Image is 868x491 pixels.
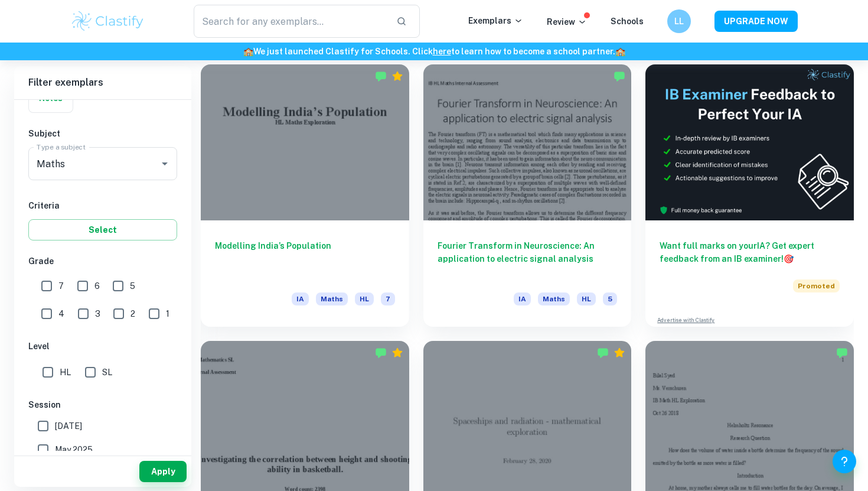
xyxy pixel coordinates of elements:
span: 🎯 [784,254,794,264]
button: Apply [139,461,187,482]
a: Modelling India’s PopulationIAMathsHL7 [201,64,409,327]
a: Schools [611,17,644,26]
span: 4 [58,307,64,320]
img: Marked [375,70,387,82]
button: Open [156,155,173,172]
div: Premium [614,347,625,359]
a: here [433,47,451,56]
p: Review [547,15,587,28]
span: SL [102,366,112,379]
span: 🏫 [243,47,253,56]
h6: Subject [28,127,177,140]
button: UPGRADE NOW [714,11,798,32]
span: [DATE] [55,420,82,433]
span: 6 [94,279,100,292]
span: 1 [166,307,169,320]
span: 7 [381,292,395,305]
span: Maths [538,292,570,305]
h6: Grade [28,255,177,268]
img: Marked [597,347,609,359]
span: IA [514,292,531,305]
h6: We just launched Clastify for Schools. Click to learn how to become a school partner. [2,45,866,58]
h6: Level [28,340,177,353]
span: Maths [316,292,348,305]
div: Premium [391,70,403,82]
h6: Filter exemplars [14,66,191,99]
img: Marked [614,70,625,82]
p: Exemplars [468,14,523,27]
h6: Want full marks on your IA ? Get expert feedback from an IB examiner! [660,239,840,265]
label: Type a subject [37,142,86,152]
span: 🏫 [615,47,625,56]
img: Marked [375,347,387,359]
h6: LL [673,15,686,28]
h6: Modelling India’s Population [215,239,395,278]
img: Clastify logo [70,9,145,33]
span: 5 [603,292,617,305]
img: Marked [836,347,848,359]
button: Help and Feedback [833,450,856,473]
span: HL [60,366,71,379]
h6: Fourier Transform in Neuroscience: An application to electric signal analysis [438,239,618,278]
h6: Session [28,398,177,411]
input: Search for any exemplars... [194,5,387,38]
span: 3 [95,307,100,320]
a: Advertise with Clastify [657,316,714,324]
button: LL [667,9,691,33]
button: Select [28,219,177,240]
img: Thumbnail [645,64,854,220]
span: IA [292,292,309,305]
a: Fourier Transform in Neuroscience: An application to electric signal analysisIAMathsHL5 [423,64,632,327]
span: 7 [58,279,64,292]
span: HL [577,292,596,305]
span: May 2025 [55,443,93,456]
span: HL [355,292,374,305]
a: Want full marks on yourIA? Get expert feedback from an IB examiner!PromotedAdvertise with Clastify [645,64,854,327]
span: Promoted [793,279,840,292]
span: 2 [130,307,135,320]
h6: Criteria [28,199,177,212]
div: Premium [391,347,403,359]
span: 5 [130,279,135,292]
